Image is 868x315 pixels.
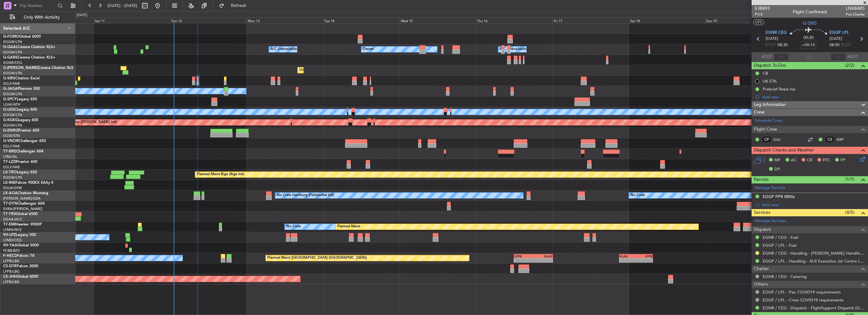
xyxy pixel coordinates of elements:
[845,209,854,216] span: (4/5)
[754,109,765,116] span: Crew
[3,56,18,59] span: G-GARE
[3,108,37,112] a: G-LEGCLegacy 600
[500,45,526,54] div: A/C Unavailable
[754,265,769,273] span: Charter
[763,194,795,199] div: EGGP PPR 0850z
[763,274,807,279] a: EGNR / CEG - Catering
[803,35,814,41] span: 00:20
[841,42,851,48] span: ELDT
[763,289,841,295] a: EGGP / LPL - Pax COVID19 requirements
[773,137,788,142] a: DAJ
[829,36,842,42] span: [DATE]
[846,5,865,12] span: LNX84RS
[846,12,865,17] span: Pos Charter
[3,102,20,107] a: LGAV/ATH
[3,238,22,243] a: LFMD/CEQ
[246,17,323,23] div: Mon 13
[3,202,45,206] a: T7-DYNChallenger 604
[3,233,16,237] span: 9H-LPZ
[552,17,629,23] div: Fri 17
[3,280,20,284] a: LFPB/LBG
[3,181,15,185] span: LX-INB
[514,258,533,262] div: -
[754,209,770,216] span: Services
[3,248,20,253] a: FCBB/BZV
[847,54,858,60] span: ALDT
[3,269,20,274] a: LFPB/LBG
[754,126,777,133] span: Flight Crew
[766,30,787,36] span: EGNR CEG
[3,227,22,232] a: LFMN/NCE
[763,297,844,303] a: EGGP / LPL - Crew COVID19 requirements
[3,60,22,65] a: EGNR/CEG
[3,150,16,153] span: T7-BRE
[766,36,778,42] span: [DATE]
[7,12,69,22] button: Only With Activity
[270,45,297,54] div: A/C Unavailable
[3,207,42,211] a: EVRA/[PERSON_NAME]
[170,17,247,23] div: Sun 12
[3,118,18,122] span: G-KGKG
[791,157,797,164] span: AC
[793,9,827,15] div: Flight Confirmed
[337,222,360,232] div: Planned Maint
[3,97,37,101] a: G-SPCYLegacy 650
[3,129,18,133] span: G-ENRG
[3,244,17,247] span: 9H-YAA
[3,202,17,206] span: T7-DYN
[755,118,782,124] a: Schedule Crew
[3,77,40,80] a: G-SIRSCitation Excel
[845,62,854,69] span: (2/2)
[286,222,301,232] div: No Crew
[3,35,41,39] a: G-FOMOGlobal 6000
[755,218,786,224] a: Manage Services
[3,50,22,55] a: EGGW/LTN
[620,258,636,262] div: -
[829,42,840,48] span: 08:50
[400,17,476,23] div: Wed 15
[3,165,20,170] a: EGLF/FAB
[3,259,20,263] a: LFPB/LBG
[778,42,788,48] span: 08:30
[16,15,67,20] span: Only With Activity
[3,223,15,226] span: T7-EMI
[3,275,17,279] span: CS-JHH
[3,244,39,247] a: 9H-YAAGlobal 5000
[840,157,845,164] span: FP
[774,157,780,164] span: MF
[3,139,19,143] span: G-VNOR
[3,150,43,153] a: T7-BREChallenger 604
[3,264,17,268] span: CS-DTR
[3,66,38,70] span: G-[PERSON_NAME]
[3,40,22,44] a: EGGW/LTN
[823,157,830,164] span: FFC
[3,175,22,180] a: EGGW/LTN
[766,42,776,48] span: ETOT
[763,305,865,311] a: EGNR / CEG - Dispatch - FlightSupport Dispatch [GEOGRAPHIC_DATA]
[3,133,20,138] a: EGSS/STN
[3,154,17,159] a: LTBA/ISL
[3,87,40,91] a: G-JAGAPhenom 300
[763,78,777,84] div: UK ETA
[829,30,849,36] span: EGGP LPL
[476,17,552,23] div: Thu 16
[755,185,785,191] a: Manage Permits
[774,166,780,173] span: DP
[3,118,38,122] a: G-KGKGLegacy 600
[761,136,772,143] div: CP
[763,250,865,256] a: EGNR / CEG - Handling - [PERSON_NAME] Handling Services EGNR / CEG
[3,264,38,268] a: CS-DTRFalcon 2000
[754,176,769,183] span: Permits
[3,35,19,39] span: G-FOMO
[94,17,170,23] div: Sat 11
[763,243,797,248] a: EGGP / LPL - Fuel
[620,254,636,258] div: KLAX
[533,254,552,258] div: KLAX
[705,17,782,23] div: Sun 19
[807,157,812,164] span: CR
[299,65,403,75] div: Unplanned Maint [GEOGRAPHIC_DATA] ([GEOGRAPHIC_DATA])
[630,191,645,200] div: No Crew
[3,71,22,76] a: EGGW/LTN
[3,212,16,216] span: T7-TRX
[753,19,764,25] button: UTC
